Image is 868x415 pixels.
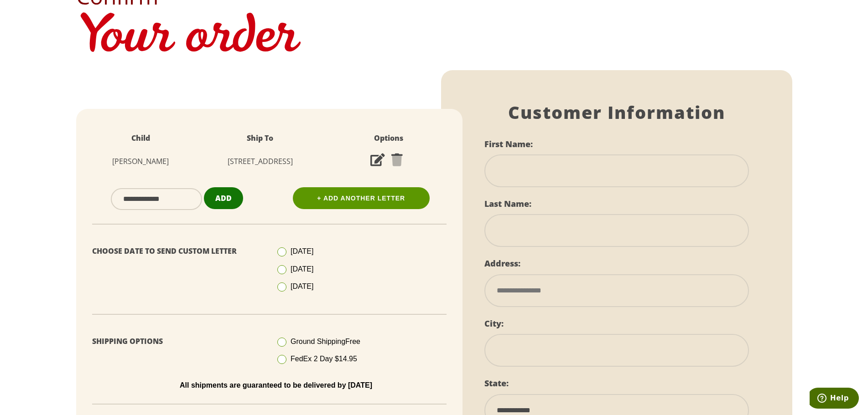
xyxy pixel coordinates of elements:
[204,187,243,210] button: Add
[291,247,313,255] span: [DATE]
[293,187,430,209] a: + Add Another Letter
[85,149,196,174] td: [PERSON_NAME]
[76,7,792,70] h1: Your order
[345,338,360,345] span: Free
[291,282,313,290] span: [DATE]
[484,138,533,149] label: First Name:
[92,335,263,348] p: Shipping Options
[484,318,504,329] label: City:
[484,102,749,123] h1: Customer Information
[291,338,360,345] span: Ground Shipping
[810,388,859,410] iframe: Opens a widget where you can find more information
[196,149,324,174] td: [STREET_ADDRESS]
[324,127,453,149] th: Options
[484,198,531,209] label: Last Name:
[92,245,263,258] p: Choose Date To Send Custom Letter
[291,355,357,363] span: FedEx 2 Day $14.95
[484,378,509,389] label: State:
[196,127,324,149] th: Ship To
[85,127,196,149] th: Child
[99,381,453,389] p: All shipments are guaranteed to be delivered by [DATE]
[291,265,313,273] span: [DATE]
[215,193,232,203] span: Add
[484,258,520,269] label: Address:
